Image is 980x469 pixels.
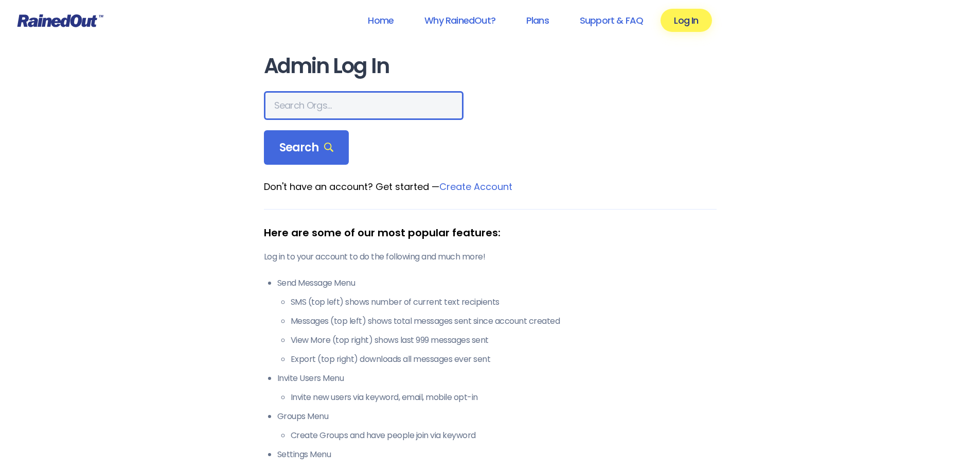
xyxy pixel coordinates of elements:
li: Invite new users via keyword, email, mobile opt-in [291,391,717,404]
span: Search [279,141,334,155]
a: Why RainedOut? [411,9,509,32]
li: SMS (top left) shows number of current text recipients [291,296,717,308]
li: View More (top right) shows last 999 messages sent [291,334,717,346]
input: Search Orgs… [264,91,464,120]
li: Export (top right) downloads all messages ever sent [291,353,717,366]
a: Support & FAQ [566,9,656,32]
li: Messages (top left) shows total messages sent since account created [291,315,717,327]
a: Create Account [439,180,512,193]
a: Home [354,9,407,32]
div: Search [264,130,349,165]
li: Create Groups and have people join via keyword [291,429,717,442]
li: Send Message Menu [277,277,717,366]
li: Invite Users Menu [277,372,717,404]
h1: Admin Log In [264,55,717,78]
li: Groups Menu [277,410,717,442]
a: Plans [513,9,562,32]
a: Log In [661,9,711,32]
div: Here are some of our most popular features: [264,225,717,240]
p: Log in to your account to do the following and much more! [264,251,717,263]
